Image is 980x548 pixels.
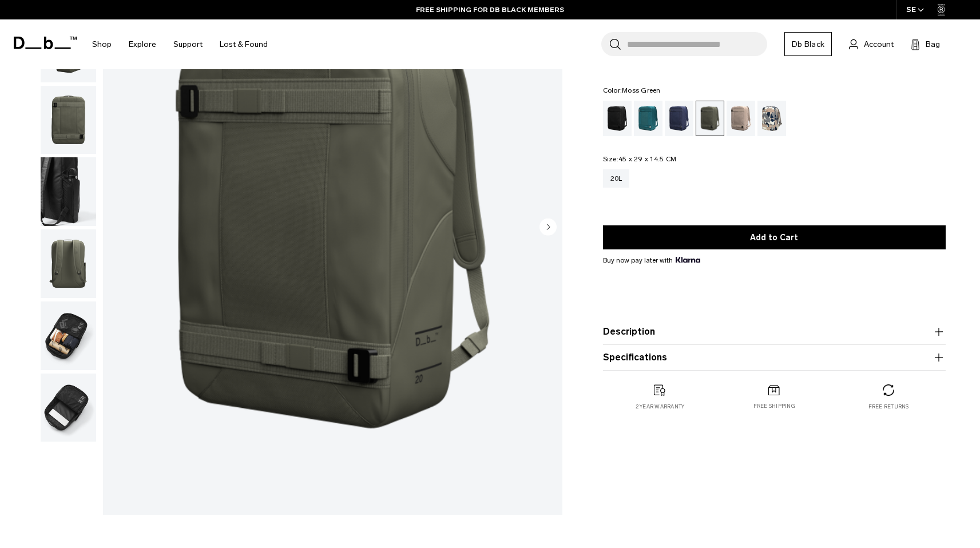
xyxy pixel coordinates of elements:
img: Daypack 20L Moss Green [41,86,96,154]
button: Daypack 20L Moss Green [40,301,97,371]
p: Free returns [868,403,909,411]
a: Account [849,37,894,51]
a: Midnight Teal [634,101,662,136]
a: 20L [603,169,630,188]
a: Line Cluster [757,101,786,136]
p: 2 year warranty [636,403,685,411]
img: Daypack 20L Moss Green [41,229,96,298]
legend: Size: [603,156,677,162]
button: Daypack 20L Moss Green [40,373,97,443]
button: Specifications [603,351,946,364]
a: Support [173,24,203,65]
img: {"height" => 20, "alt" => "Klarna"} [676,257,700,263]
button: Description [603,325,946,339]
span: Account [864,38,894,50]
a: Black Out [603,101,632,136]
img: Daypack 20L Moss Green [41,374,96,442]
a: Lost & Found [220,24,268,65]
button: Daypack 20L Moss Green [40,157,97,227]
a: Shop [92,24,112,65]
nav: Main Navigation [84,19,276,69]
a: Explore [129,24,156,65]
span: 45 x 29 x 14.5 CM [618,155,676,163]
img: Daypack 20L Moss Green [41,301,96,370]
button: Add to Cart [603,225,946,249]
span: Buy now pay later with [603,255,700,265]
button: Next slide [539,218,557,237]
button: Daypack 20L Moss Green [40,85,97,155]
a: Moss Green [696,101,724,136]
img: Daypack 20L Moss Green [41,157,96,226]
a: Db Black [784,32,832,56]
span: Moss Green [622,86,661,94]
p: Free shipping [753,402,795,410]
legend: Color: [603,87,661,94]
a: Blue Hour [665,101,693,136]
button: Bag [911,37,940,51]
button: Daypack 20L Moss Green [40,229,97,299]
a: Fogbow Beige [727,101,755,136]
a: FREE SHIPPING FOR DB BLACK MEMBERS [416,5,564,15]
span: Bag [926,38,940,50]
